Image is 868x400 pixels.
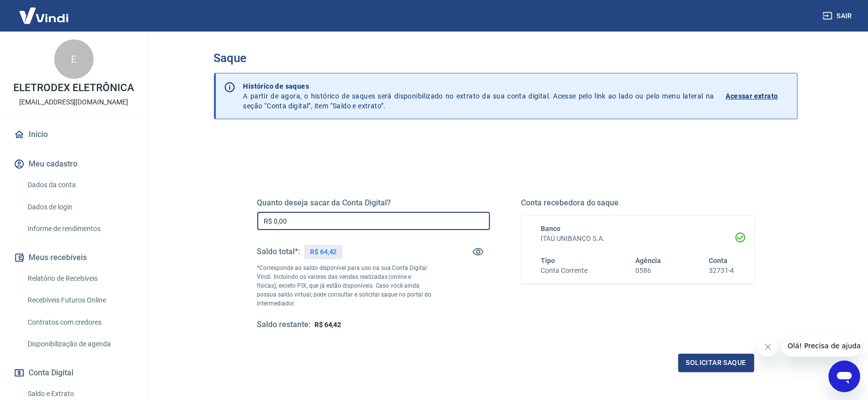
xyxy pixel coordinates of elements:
[12,247,136,268] button: Meus recebíveis
[678,354,754,372] button: Solicitar saque
[310,247,337,257] p: R$ 64,42
[726,81,789,111] a: Acessar extrato
[314,321,342,329] span: R$ 64,42
[541,233,734,244] h6: ITAÚ UNIBANCO S.A.
[541,266,588,276] h6: Conta Corrente
[6,7,83,15] span: Olá! Precisa de ajuda?
[758,337,778,357] iframe: Fechar mensagem
[635,266,661,276] h6: 0586
[19,97,128,107] p: [EMAIL_ADDRESS][DOMAIN_NAME]
[243,81,714,111] p: A partir de agora, o histórico de saques será disponibilizado no extrato da sua conta digital. Ac...
[24,290,136,310] a: Recebíveis Futuros Online
[12,362,136,384] button: Conta Digital
[726,91,778,101] p: Acessar extrato
[257,247,300,257] h5: Saldo total*:
[541,257,556,265] span: Tipo
[541,225,561,233] span: Banco
[709,257,728,265] span: Conta
[257,198,490,208] h5: Quanto deseja sacar da Conta Digital?
[521,198,754,208] h5: Conta recebedora do saque
[709,266,734,276] h6: 32731-4
[24,175,136,195] a: Dados da conta
[12,153,136,175] button: Meu cadastro
[13,83,134,93] p: ELETRODEX ELETRÔNICA
[54,39,94,79] div: E
[257,320,311,330] h5: Saldo restante:
[24,219,136,239] a: Informe de rendimentos
[24,197,136,217] a: Dados de login
[243,81,714,91] p: Histórico de saques
[635,257,661,265] span: Agência
[257,264,432,308] p: *Corresponde ao saldo disponível para uso na sua Conta Digital Vindi. Incluindo os valores das ve...
[24,268,136,289] a: Relatório de Recebíveis
[24,312,136,333] a: Contratos com credores
[12,0,76,31] img: Vindi
[214,51,798,65] h3: Saque
[24,334,136,354] a: Disponibilização de agenda
[782,335,860,357] iframe: Mensagem da empresa
[821,7,856,25] button: Sair
[829,361,860,392] iframe: Botão para abrir a janela de mensagens
[12,124,136,145] a: Início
